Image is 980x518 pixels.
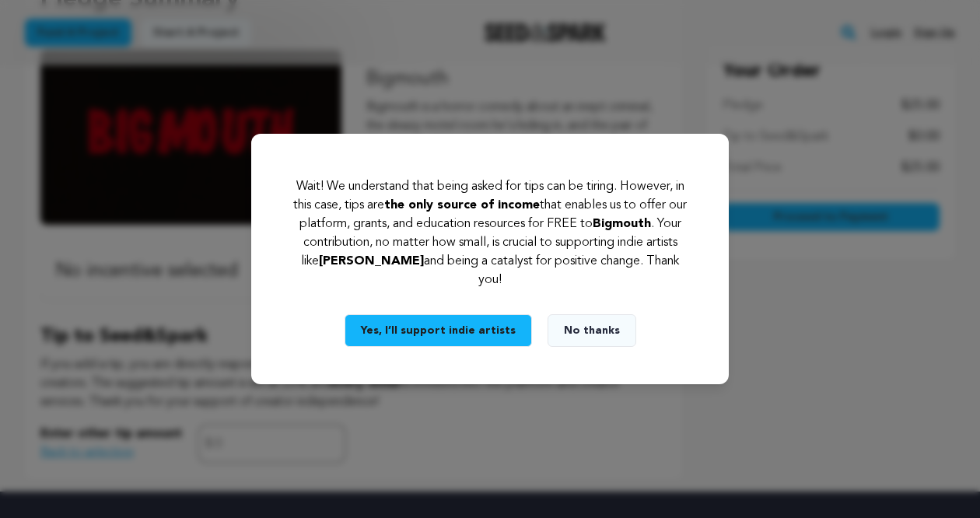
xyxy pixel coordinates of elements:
[345,314,532,347] button: Yes, I’ll support indie artists
[593,218,651,230] span: Bigmouth
[548,314,636,347] button: No thanks
[289,177,691,289] p: Wait! We understand that being asked for tips can be tiring. However, in this case, tips are that...
[384,199,540,212] span: the only source of income
[319,255,424,268] span: [PERSON_NAME]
